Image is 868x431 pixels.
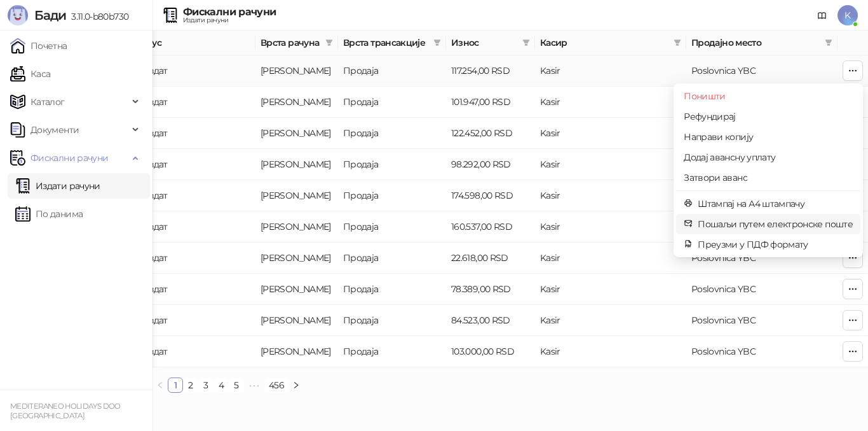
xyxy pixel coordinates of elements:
[446,180,535,211] td: 174.598,00 RSD
[15,173,100,199] a: Издати рачуни
[214,378,228,392] a: 4
[520,33,532,52] span: filter
[446,211,535,243] td: 160.537,00 RSD
[691,36,820,50] span: Продајно место
[142,96,168,108] span: Издат
[142,346,168,357] span: Издат
[265,378,288,392] a: 456
[338,274,446,305] td: Продаја
[698,237,853,251] span: Преузми у ПДФ формату
[451,36,517,50] span: Износ
[446,243,535,274] td: 22.618,00 RSD
[446,149,535,180] td: 98.292,00 RSD
[199,378,213,392] a: 3
[325,39,333,46] span: filter
[288,378,304,393] li: Следећа страна
[128,31,255,55] th: Статус
[264,378,288,393] li: 456
[684,130,853,144] span: Направи копију
[684,110,853,124] span: Рефундирај
[261,36,320,50] span: Врста рачуна
[142,127,168,139] span: Издат
[540,36,668,50] span: Касир
[338,180,446,211] td: Продаја
[446,87,535,118] td: 101.947,00 RSD
[255,211,338,243] td: Аванс
[255,31,338,55] th: Врста рачуна
[183,7,276,17] div: Фискални рачуни
[10,33,67,59] a: Почетна
[323,33,336,52] span: filter
[535,274,686,305] td: Kasir
[214,378,229,393] li: 4
[535,87,686,118] td: Kasir
[535,149,686,180] td: Kasir
[66,11,128,22] span: 3.11.0-b80b730
[142,221,168,232] span: Издат
[698,197,853,211] span: Штампај на А4 штампачу
[255,87,338,118] td: Аванс
[229,378,244,393] li: 5
[338,31,446,55] th: Врста трансакције
[338,211,446,243] td: Продаја
[31,89,65,115] span: Каталог
[34,8,66,23] span: Бади
[674,39,681,46] span: filter
[686,31,837,55] th: Продајно место
[822,33,835,52] span: filter
[446,55,535,87] td: 117.254,00 RSD
[686,55,837,87] td: Poslovnica YBC
[535,336,686,367] td: Kasir
[431,33,444,52] span: filter
[255,305,338,336] td: Аванс
[535,55,686,87] td: Kasir
[535,211,686,243] td: Kasir
[15,201,83,227] a: По данима
[446,336,535,367] td: 103.000,00 RSD
[338,55,446,87] td: Продаја
[684,89,853,103] span: Поништи
[156,381,164,389] span: left
[338,87,446,118] td: Продаја
[686,305,837,336] td: Poslovnica YBC
[338,336,446,367] td: Продаја
[244,378,264,393] span: •••
[343,36,428,50] span: Врста трансакције
[837,5,858,25] span: K
[183,17,276,24] div: Издати рачуни
[446,305,535,336] td: 84.523,00 RSD
[142,314,168,326] span: Издат
[255,118,338,149] td: Аванс
[522,39,530,46] span: filter
[684,171,853,185] span: Затвори аванс
[142,283,168,295] span: Издат
[255,180,338,211] td: Аванс
[446,118,535,149] td: 122.452,00 RSD
[338,305,446,336] td: Продаја
[153,378,168,393] li: Претходна страна
[183,378,198,393] li: 2
[535,180,686,211] td: Kasir
[10,402,121,420] small: MEDITERANEO HOLIDAYS DOO [GEOGRAPHIC_DATA]
[168,378,182,392] a: 1
[338,243,446,274] td: Продаја
[288,378,304,393] button: right
[338,118,446,149] td: Продаја
[142,65,168,76] span: Издат
[142,159,168,170] span: Издат
[812,5,832,25] a: Документација
[31,117,79,143] span: Документи
[244,378,264,393] li: Следећих 5 Страна
[686,336,837,367] td: Poslovnica YBC
[10,61,50,87] a: Каса
[535,305,686,336] td: Kasir
[338,149,446,180] td: Продаја
[255,274,338,305] td: Аванс
[825,39,832,46] span: filter
[142,190,168,201] span: Издат
[433,39,441,46] span: filter
[255,243,338,274] td: Аванс
[168,378,183,393] li: 1
[229,378,243,392] a: 5
[8,5,28,25] img: Logo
